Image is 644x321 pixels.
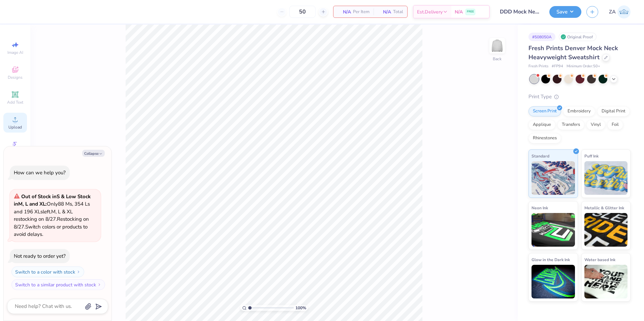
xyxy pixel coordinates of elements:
span: Add Text [7,100,23,105]
span: Per Item [353,8,369,15]
div: Rhinestones [528,133,561,143]
span: N/A [378,8,391,15]
div: Not ready to order yet? [14,253,66,259]
span: N/A [455,8,463,15]
span: N/A [337,8,351,15]
span: Upload [8,124,22,130]
div: Back [493,56,502,62]
span: Fresh Prints Denver Mock Neck Heavyweight Sweatshirt [528,44,618,61]
span: Est. Delivery [417,8,443,15]
div: Transfers [557,120,584,130]
span: 100 % [295,305,306,311]
button: Collapse [82,150,105,157]
span: ZA [609,8,616,16]
span: Standard [532,152,549,159]
div: Applique [528,120,555,130]
span: Metallic & Glitter Ink [584,204,624,211]
div: Foil [607,120,623,130]
strong: Out of Stock in S [21,193,61,200]
input: – – [289,6,316,18]
a: ZA [609,5,631,19]
div: Digital Print [597,106,630,116]
span: Glow in the Dark Ink [532,256,570,263]
img: Switch to a color with stock [76,270,80,274]
input: Untitled Design [495,5,544,19]
img: Puff Ink [584,161,628,195]
span: Fresh Prints [528,64,548,69]
img: Metallic & Glitter Ink [584,213,628,247]
img: Standard [532,161,575,195]
img: Neon Ink [532,213,575,247]
span: Designs [8,75,23,80]
span: Minimum Order: 50 + [567,64,600,69]
span: Total [393,8,403,15]
img: Glow in the Dark Ink [532,265,575,298]
div: Original Proof [559,33,597,41]
span: Puff Ink [584,152,599,159]
img: Zuriel Alaba [617,5,631,19]
span: Water based Ink [584,256,615,263]
div: # 508050A [528,33,555,41]
span: Only 88 Ms, 354 Ls and 196 XLs left. M, L & XL restocking on 8/27. Restocking on 8/27. Switch col... [14,193,91,238]
img: Switch to a similar product with stock [97,283,101,287]
div: Screen Print [528,106,561,116]
button: Switch to a color with stock [11,266,84,277]
button: Switch to a similar product with stock [11,279,105,290]
div: Print Type [528,93,631,101]
img: Water based Ink [584,265,628,298]
span: Neon Ink [532,204,548,211]
img: Back [490,39,504,52]
div: Vinyl [586,120,605,130]
span: FREE [467,9,474,14]
div: How can we help you? [14,169,66,176]
span: # FP94 [552,64,563,69]
button: Save [549,6,581,18]
span: Image AI [7,50,23,55]
div: Embroidery [563,106,595,116]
